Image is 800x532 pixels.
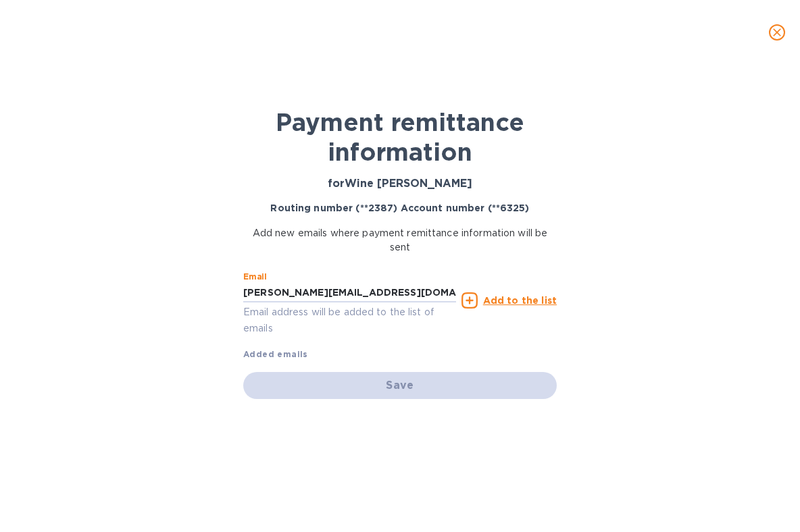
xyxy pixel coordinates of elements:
h3: for Wine [PERSON_NAME] [243,178,557,190]
input: Enter email [243,283,456,303]
b: Payment remittance information [276,107,524,167]
b: Routing number (**2387) Account number (**6325) [270,203,529,213]
p: Email address will be added to the list of emails [243,304,456,336]
button: close [761,16,793,49]
label: Email [243,273,267,281]
p: Add new emails where payment remittance information will be sent [243,226,557,255]
u: Add to the list [483,295,557,306]
b: Added emails [243,349,308,359]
